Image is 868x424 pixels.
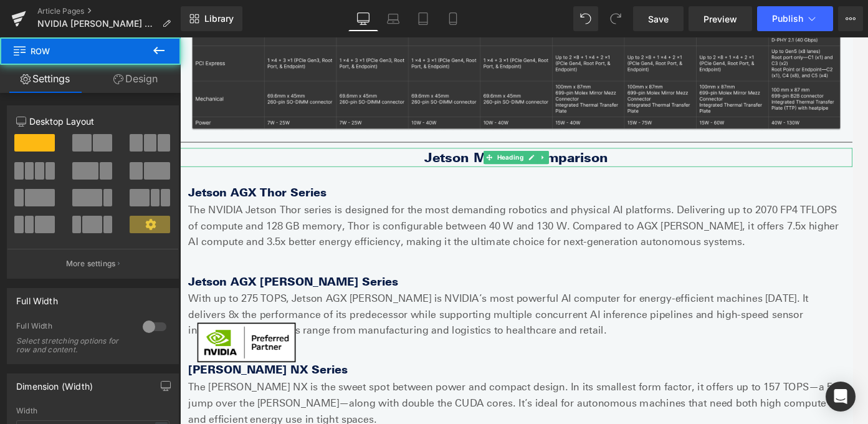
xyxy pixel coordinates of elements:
span: Library [204,13,234,24]
a: Desktop [348,6,378,31]
span: Row [12,37,137,65]
a: Design [90,65,181,93]
a: Tablet [408,6,438,31]
span: Save [648,12,669,26]
a: Mobile [438,6,468,31]
div: Full Width [16,289,58,306]
button: More [838,6,863,31]
a: Expand / Collapse [401,127,414,142]
button: Redo [603,6,628,31]
p: Desktop Layout [16,115,169,128]
div: Select stretching options for row and content. [16,337,128,354]
span: Publish [772,14,803,24]
b: Jetson AGX Thor Series [9,166,164,181]
strong: Jetson Module Comparison [274,126,480,143]
p: With up to 275 TOPS, Jetson AGX [PERSON_NAME] is NVIDIA’s most powerful AI computer for energy-ef... [9,284,745,338]
a: Laptop [378,6,408,31]
button: More settings [7,249,178,278]
p: The NVIDIA Jetson Thor series is designed for the most demanding robotics and physical AI platfor... [9,185,745,238]
b: [PERSON_NAME] NX Series [9,365,188,380]
div: Width [16,407,169,415]
div: Dimension (Width) [16,374,93,392]
span: Heading [353,127,388,142]
a: New Library [181,6,242,31]
a: Article Pages [37,6,181,16]
span: NVIDIA [PERSON_NAME] Family vs. [PERSON_NAME]: What You Need to Know [37,19,157,29]
b: Jetson AGX [PERSON_NAME] Series [9,266,244,281]
span: Preview [703,12,737,26]
button: Undo [573,6,598,31]
div: Open Intercom Messenger [826,382,856,412]
p: More settings [66,258,116,269]
a: Preview [689,6,752,31]
button: Publish [757,6,833,31]
img: nvidia-preferred-partner-badge-rgb-for-screen.png [12,313,137,371]
div: Full Width [16,321,130,334]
